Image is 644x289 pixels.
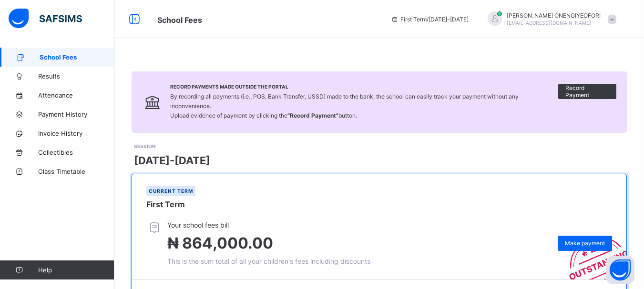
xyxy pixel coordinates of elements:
[38,266,114,274] span: Help
[146,199,185,209] span: First Term
[134,154,210,167] span: [DATE]-[DATE]
[606,256,634,284] button: Open asap
[170,84,558,90] span: Record Payments Made Outside the Portal
[557,225,626,279] img: outstanding-stamp.3c148f88c3ebafa6da95868fa43343a1.svg
[478,11,621,27] div: GEORGEONENGIYEOFORI
[9,9,82,29] img: safsims
[38,149,114,156] span: Collectibles
[507,20,591,26] span: [EMAIL_ADDRESS][DOMAIN_NAME]
[134,143,155,149] span: SESSION
[287,112,338,119] b: “Record Payment”
[167,257,370,265] span: This is the sum total of all your children's fees including discounts
[38,130,114,137] span: Invoice History
[391,16,469,23] span: session/term information
[565,84,609,99] span: Record Payment
[149,188,193,194] span: Current term
[157,15,202,25] span: School Fees
[170,93,519,119] span: By recording all payments (i.e., POS, Bank Transfer, USSD) made to the bank, the school can easil...
[40,53,114,61] span: School Fees
[38,110,114,118] span: Payment History
[565,239,605,247] span: Make payment
[167,221,370,229] span: Your school fees bill
[38,168,114,175] span: Class Timetable
[167,234,273,252] span: ₦ 864,000.00
[38,91,114,99] span: Attendance
[507,12,601,19] span: [PERSON_NAME] ONENGIYEOFORI
[38,72,114,80] span: Results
